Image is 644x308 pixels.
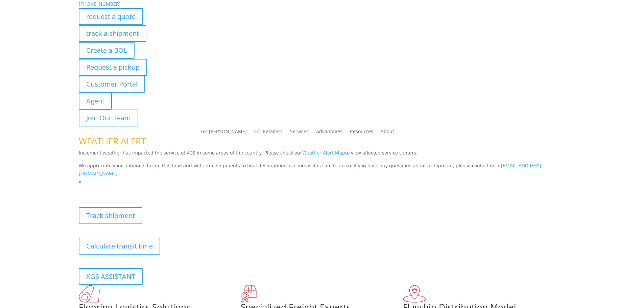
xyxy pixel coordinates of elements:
span: WEATHER ALERT [79,135,146,147]
a: Weather Alert Map [302,149,345,156]
p: Inclement weather has impacted the service of XGS in some areas of the country. Please check our ... [79,149,566,162]
a: Customer Portal [79,76,145,93]
img: xgs-icon-flagship-distribution-model-red [403,285,426,303]
a: For Retailers [254,129,283,137]
a: About [381,129,394,137]
a: For [PERSON_NAME] [200,129,247,137]
p: x [79,177,566,186]
a: Agent [79,93,112,110]
a: track a shipment [79,25,146,42]
img: xgs-icon-total-supply-chain-intelligence-red [79,285,100,303]
a: Calculate transit time [79,238,160,255]
a: Join Our Team [79,110,138,126]
p: We appreciate your patience during this time and will route shipments to final destinations as so... [79,162,566,178]
a: Create a BOL [79,42,135,59]
a: Services [290,129,309,137]
a: Resources [350,129,373,137]
img: xgs-icon-focused-on-flooring-red [241,285,257,303]
b: Visibility, transparency, and control for your entire supply chain. [79,187,230,193]
a: request a quote [79,8,143,25]
a: Request a pickup [79,59,147,76]
a: XGS ASSISTANT [79,268,143,285]
a: Advantages [316,129,342,137]
a: [PHONE_NUMBER] [79,1,121,7]
a: Track shipment [79,207,142,224]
